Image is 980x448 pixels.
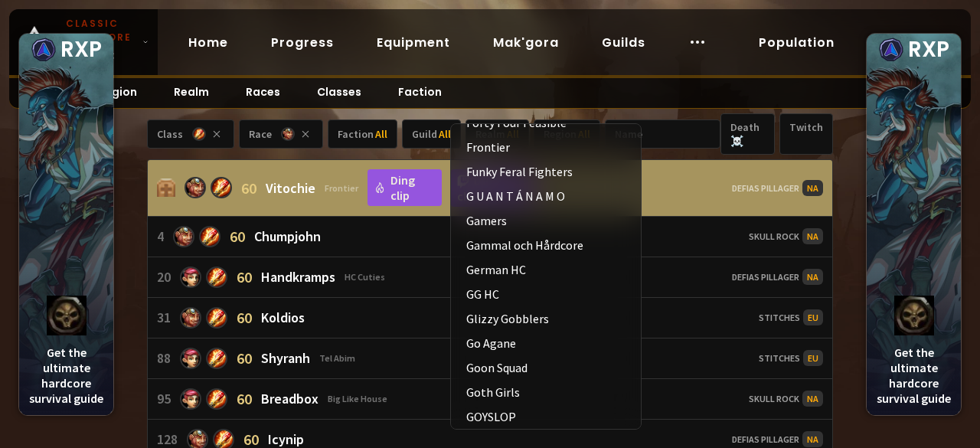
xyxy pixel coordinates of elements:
a: rxp logoRXPlogo hcGet the ultimate hardcore survival guide [18,33,114,416]
div: Gammal och Hårdcore [457,233,635,257]
div: Skull Rock [749,391,823,407]
div: Tel Abim [319,352,355,364]
div: 60 [237,308,252,327]
span: AOTC [66,17,136,67]
div: Frontier [325,182,358,194]
a: rxp logoRXPlogo hcGet the ultimate hardcore survival guide [866,33,962,416]
div: NA [802,269,823,285]
a: Realm [155,78,227,108]
div: 4 [157,227,173,245]
div: Frontier [457,135,635,159]
div: Shyranh [261,349,355,367]
div: RXP [19,34,113,66]
a: Races [227,78,299,108]
div: HC Cuties [345,271,385,283]
div: RXP [867,34,961,66]
a: 8860ShyranhTel AbimStitches EU [148,338,832,379]
a: Faction [380,78,460,108]
div: 31 [157,309,180,326]
div: GG HC [457,282,635,306]
a: Classic HardcoreAOTC [9,9,158,75]
div: 95 [157,390,180,407]
div: 60 [237,348,252,368]
div: 88 [157,349,180,367]
div: Defias Pillager [732,180,823,196]
div: EU [803,350,823,366]
div: Get the ultimate hardcore survival guide [19,286,113,415]
div: 20 [157,268,180,286]
a: 460ChumpjohnSkull Rock NA [148,217,832,257]
div: Gamers [457,208,635,233]
a: World [9,78,80,108]
div: 60 [241,178,256,198]
a: Population [746,27,847,58]
div: NA [802,391,823,407]
a: 3160KoldiosStitches EU [148,298,832,338]
div: Region [534,119,600,149]
div: Funky Feral Fighters [457,159,635,184]
div: Icynip [268,430,304,448]
a: 9560BreadboxBig Like HouseSkull Rock NA [148,379,832,420]
div: NA [802,431,823,447]
a: Mak'gora [481,27,571,58]
a: 2060HandkrampsHC CutiesDefias Pillager NA [148,257,832,298]
small: Classic Hardcore [66,17,136,44]
a: Ding clip [367,169,442,206]
span: All [439,127,451,141]
div: Skull Rock [749,228,823,244]
div: 128 [157,430,187,448]
div: Vitochie [266,179,358,197]
div: G U A N T Á N A M O [457,184,635,208]
a: Home [176,27,240,58]
a: Region [80,78,155,108]
a: Classes [299,78,380,108]
div: Stitches [759,309,823,325]
div: Get the ultimate hardcore survival guide [867,286,961,415]
div: Breadbox [261,390,387,407]
div: Goth Girls [457,380,635,404]
div: German HC [457,257,635,282]
div: Big Like House [328,393,387,404]
div: Stitches [759,350,823,366]
div: Faction [328,119,397,149]
div: Defias Pillager [732,431,823,447]
div: Chumpjohn [254,227,321,245]
div: Go Agane [457,331,635,355]
div: Class [147,119,234,149]
a: 60VitochieFrontierDing clipDeath clipDefias Pillager NA [148,160,832,217]
input: Name [605,119,720,149]
img: logo hc [894,296,934,335]
div: NA [802,180,823,196]
div: NA [802,228,823,244]
img: rxp logo [879,38,903,62]
div: 60 [230,227,245,246]
div: EU [803,309,823,325]
a: Equipment [364,27,462,58]
div: Glizzy Gobblers [457,306,635,331]
div: Realm [465,119,529,149]
a: Statistics [865,27,957,58]
div: Goon Squad [457,355,635,380]
div: Twitch [779,113,833,155]
div: Guild [402,119,461,149]
div: Death ☠️ [720,113,775,155]
div: GOYSLOP [457,404,635,429]
div: Race [239,119,323,149]
div: Defias Pillager [732,269,823,285]
a: Progress [259,27,346,58]
div: Handkramps [261,268,385,286]
a: Guilds [590,27,658,58]
div: 60 [237,389,252,408]
span: All [375,127,387,141]
div: 60 [237,267,252,286]
img: logo hc [47,296,87,335]
img: rxp logo [31,38,56,62]
div: Koldios [261,309,305,326]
